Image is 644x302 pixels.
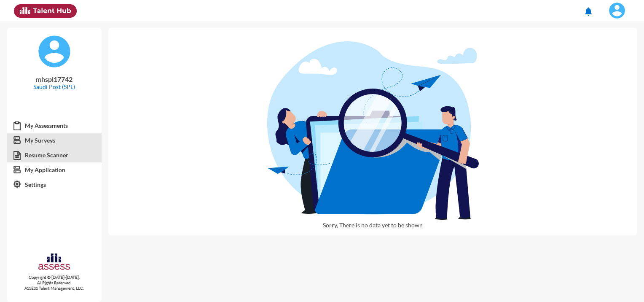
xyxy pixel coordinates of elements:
[38,35,71,68] img: default%20profile%20image.svg
[7,177,102,192] a: Settings
[7,162,102,178] a: My Application
[13,75,95,83] p: mhspl17742
[38,252,71,273] img: assesscompany-logo.png
[7,275,102,291] p: Copyright © [DATE]-[DATE]. All Rights Reserved. ASSESS Talent Management, LLC.
[583,6,593,16] mat-icon: notifications
[267,221,479,235] p: Sorry, There is no data yet to be shown
[7,133,102,148] a: My Surveys
[7,148,102,163] a: Resume Scanner
[7,118,102,133] a: My Assessments
[13,83,95,90] p: Saudi Post (SPL)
